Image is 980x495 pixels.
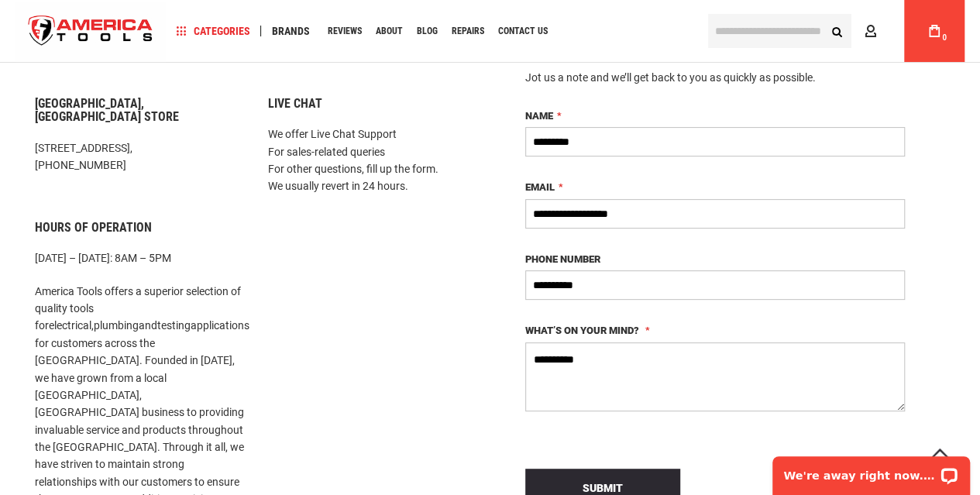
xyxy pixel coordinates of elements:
a: About [369,21,410,42]
span: Phone Number [525,253,600,265]
button: Search [822,16,851,46]
span: Repairs [452,26,484,36]
img: America Tools [15,2,166,60]
a: store logo [15,2,166,60]
span: 0 [942,33,947,42]
p: We offer Live Chat Support For sales-related queries For other questions, fill up the form. We us... [268,125,478,195]
h6: Hours of Operation [35,221,245,235]
a: Contact Us [491,21,555,42]
span: Blog [417,26,438,36]
p: [STREET_ADDRESS], [PHONE_NUMBER] [35,139,245,174]
div: Jot us a note and we’ll get back to you as quickly as possible. [525,70,905,85]
span: Submit [583,482,623,494]
span: Email [525,181,555,193]
a: plumbing [94,319,139,332]
a: Categories [169,21,257,42]
span: Contact Us [498,26,548,36]
a: Brands [265,21,317,42]
span: Reviews [328,26,362,36]
span: Categories [176,26,250,36]
span: What’s on your mind? [525,325,639,336]
h6: Live Chat [268,97,478,111]
p: [DATE] – [DATE]: 8AM – 5PM [35,249,245,266]
a: Reviews [321,21,369,42]
iframe: LiveChat chat widget [762,446,980,495]
span: About [376,26,403,36]
a: testing [157,319,191,332]
h6: [GEOGRAPHIC_DATA], [GEOGRAPHIC_DATA] Store [35,97,245,124]
a: Blog [410,21,445,42]
a: electrical [49,319,91,332]
span: Name [525,110,553,122]
a: Repairs [445,21,491,42]
span: Brands [272,26,310,36]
